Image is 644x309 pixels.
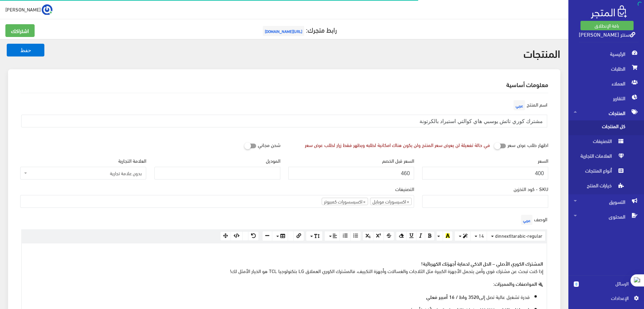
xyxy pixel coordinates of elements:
button: dinnextltarabic-regular [487,231,546,241]
p: إذا كنت تبحث عن مشترك قوي وآمن يتحمل الأجهزة الكبيرة مثل الثلاجات والغسالات وأجهزة التكييف، فالمش... [25,260,543,274]
span: بدون علامة تجارية [29,170,142,177]
label: العلامة التجارية [118,157,146,164]
li: اكسيسسورات كمبيوتر [322,198,368,205]
p: قدرة تشغيل عالية تصل إلى [25,293,530,300]
a: أنواع المنتجات [568,165,644,180]
a: الطلبات [568,61,644,76]
h2: المنتجات [8,47,560,59]
li: اكسيسورات موبايل [370,198,412,205]
a: التصنيفات [568,135,644,150]
span: × [363,198,366,205]
a: باقة الإنطلاق [580,21,634,30]
label: السعر [538,157,548,164]
span: عربي [514,100,525,110]
strong: المواصفات والمميزات: [493,280,537,287]
span: بدون علامة تجارية [20,167,146,180]
span: اﻹعدادات [579,294,628,302]
span: التصنيفات [574,135,625,150]
span: كل المنتجات [574,120,625,135]
a: اشتراكك [5,24,35,37]
a: ... [PERSON_NAME] [5,4,52,15]
span: الطلبات [574,61,639,76]
span: عربي [521,215,532,225]
a: خيارات المنتج [568,180,644,194]
span: التقارير [574,91,639,106]
a: العملاء [568,76,644,91]
span: المحتوى [574,209,639,224]
label: شحن مجاني [258,138,280,151]
label: اظهار طلب عرض سعر [508,138,548,151]
label: الوصف [519,213,547,227]
img: ... [42,4,52,15]
span: العلامات التجارية [574,150,625,165]
span: الرسائل [584,280,629,287]
strong: المشترك الكوري الأصلي – الحل الذكي لحماية أجهزتك الكهربائية! [421,260,543,267]
a: رابط متجرك:[URL][DOMAIN_NAME] [261,23,337,36]
span: × [407,198,409,205]
a: العلامات التجارية [568,150,644,165]
a: التقارير [568,91,644,106]
span: التسويق [574,194,639,209]
span: 14 [479,231,484,240]
span: خيارات المنتج [574,180,625,194]
span: [PERSON_NAME] [5,5,41,13]
a: سنتر [PERSON_NAME] [579,29,635,39]
label: SKU - كود التخزين [514,185,548,192]
a: الرئيسية [568,46,644,61]
label: اسم المنتج [512,99,547,112]
a: كل المنتجات [568,120,644,135]
p: 🔌 [25,280,543,287]
h2: معلومات أساسية [20,81,548,87]
a: 0 الرسائل [574,280,639,294]
a: اﻹعدادات [574,294,639,305]
span: المنتجات [574,106,639,120]
button: حفظ [7,44,44,56]
button: 14 [470,231,487,241]
label: الموديل [266,157,280,164]
label: التصنيفات [395,185,414,192]
span: dinnextltarabic-regular [495,231,542,240]
label: السعر قبل الخصم [382,157,414,164]
a: المنتجات [568,106,644,120]
span: 0 [574,281,579,287]
span: العملاء [574,76,639,91]
span: الرئيسية [574,46,639,61]
a: المحتوى [568,209,644,224]
strong: 3520 واط / 16 أمبير فعلي [426,293,479,300]
img: . [591,5,627,18]
div: في حالة تفعيلة لن يعرض سعر المنتج ولن يكون هناك امكانية لطلبه ويظهر فقط زرار لطلب عرض سعر [305,141,490,149]
span: أنواع المنتجات [574,165,625,180]
span: [URL][DOMAIN_NAME] [263,26,304,36]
